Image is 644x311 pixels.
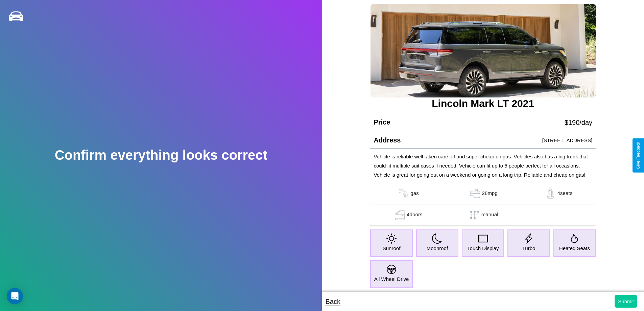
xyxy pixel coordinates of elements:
[559,244,590,253] p: Heated Seats
[542,136,592,145] p: [STREET_ADDRESS]
[383,244,401,253] p: Sunroof
[565,116,592,129] p: $ 190 /day
[374,136,401,144] h4: Address
[374,118,390,126] h4: Price
[370,98,596,109] h3: Lincoln Mark LT 2021
[55,148,267,163] h2: Confirm everything looks correct
[410,188,419,199] p: gas
[393,210,407,220] img: gas
[522,244,535,253] p: Turbo
[326,295,340,308] p: Back
[427,244,448,253] p: Moonroof
[374,274,409,284] p: All Wheel Drive
[7,288,23,304] div: Open Intercom Messenger
[374,152,592,179] p: Vehicle is reliable well taken care off and super cheap on gas. Vehicles also has a big trunk tha...
[481,210,498,220] p: manual
[397,188,410,199] img: gas
[615,295,637,308] button: Submit
[636,142,641,169] div: Give Feedback
[407,210,423,220] p: 4 doors
[370,183,596,226] table: simple table
[557,188,572,199] p: 4 seats
[482,188,498,199] p: 28 mpg
[468,188,482,199] img: gas
[467,244,499,253] p: Touch Display
[544,188,557,199] img: gas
